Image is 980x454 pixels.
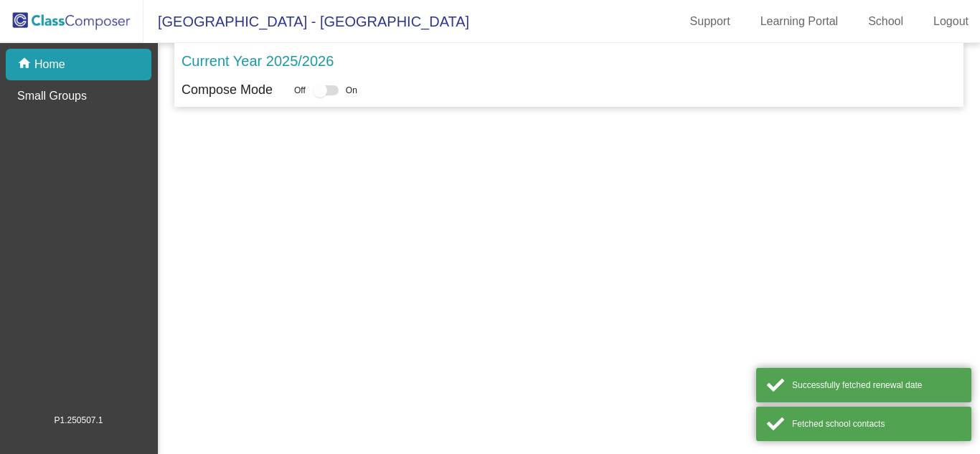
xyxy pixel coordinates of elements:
p: Home [34,56,65,73]
div: Successfully fetched renewal date [792,379,961,392]
a: Learning Portal [749,10,850,33]
span: On [346,84,357,97]
p: Compose Mode [182,80,273,100]
mat-icon: home [17,56,34,73]
a: School [857,10,915,33]
p: Current Year 2025/2026 [182,50,334,72]
a: Logout [922,10,980,33]
span: [GEOGRAPHIC_DATA] - [GEOGRAPHIC_DATA] [143,10,469,33]
a: Support [679,10,742,33]
div: Fetched school contacts [792,417,961,430]
p: Small Groups [17,88,87,105]
span: Off [294,84,306,97]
